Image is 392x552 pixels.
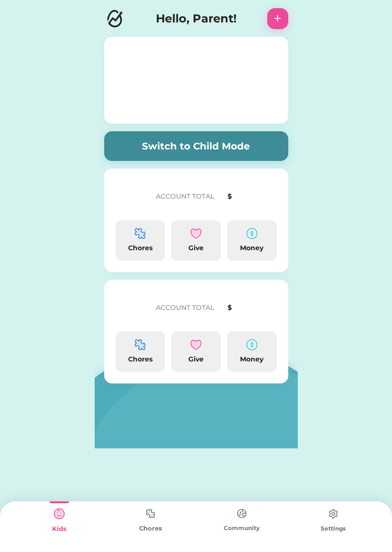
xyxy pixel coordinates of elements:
[246,228,258,239] img: money-cash-dollar-coin--accounting-billing-payment-cash-coin-currency-money-finance.svg
[228,191,277,202] div: $
[116,180,146,211] img: yH5BAEAAAAALAAAAAABAAEAAAIBRAA7
[190,228,202,239] img: interface-favorite-heart--reward-social-rating-media-heart-it-like-favorite-love.svg
[267,8,288,29] button: +
[104,8,125,29] img: Logo.svg
[50,504,69,523] img: type%3Dkids%2C%20state%3Dselected.svg
[141,504,160,523] img: type%3Dchores%2C%20state%3Ddefault.svg
[134,339,146,350] img: programming-module-puzzle-1--code-puzzle-module-programming-plugin-piece.svg
[324,504,343,523] img: type%3Dchores%2C%20state%3Ddefault.svg
[129,40,263,121] img: yH5BAEAAAAALAAAAAABAAEAAAIBRAA7
[116,291,146,322] img: yH5BAEAAAAALAAAAAABAAEAAAIBRAA7
[134,228,146,239] img: programming-module-puzzle-1--code-puzzle-module-programming-plugin-piece.svg
[232,504,251,523] img: type%3Dchores%2C%20state%3Ddefault.svg
[231,243,273,253] div: Money
[156,10,237,27] h4: Hello, Parent!
[196,524,287,532] div: Community
[228,303,277,313] div: $
[175,243,217,253] div: Give
[246,339,258,350] img: money-cash-dollar-coin--accounting-billing-payment-cash-coin-currency-money-finance.svg
[105,524,196,533] div: Chores
[156,303,224,313] div: ACCOUNT TOTAL
[231,354,273,364] div: Money
[287,524,379,533] div: Settings
[104,131,288,161] button: Switch to Child Mode
[156,191,224,202] div: ACCOUNT TOTAL
[175,354,217,364] div: Give
[120,243,162,253] div: Chores
[190,339,202,350] img: interface-favorite-heart--reward-social-rating-media-heart-it-like-favorite-love.svg
[120,354,162,364] div: Chores
[13,524,105,534] div: Kids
